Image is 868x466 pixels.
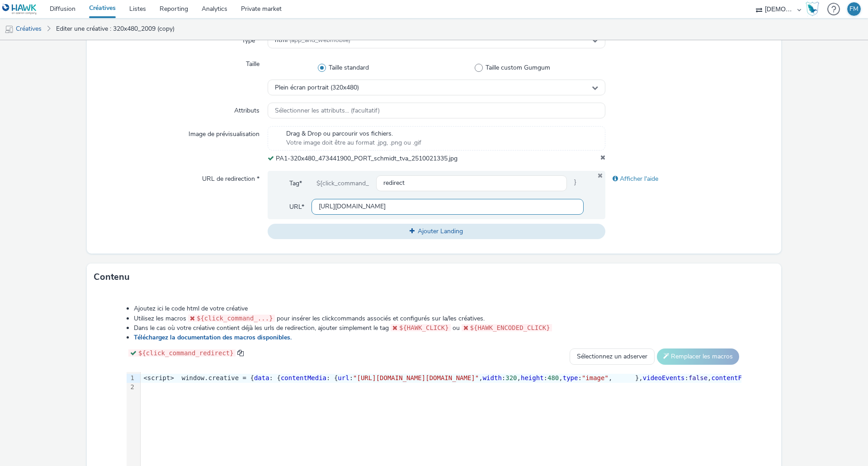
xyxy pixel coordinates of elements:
span: ${HAWK_ENCODED_CLICK} [470,324,550,331]
input: url... [311,199,584,215]
span: ${HAWK_CLICK} [399,324,449,331]
button: Ajouter Landing [268,224,605,239]
span: Votre image doit être au format .jpg, .png ou .gif [286,138,421,147]
div: 2 [127,383,136,392]
li: Dans le cas où votre créative contient déjà les urls de redirection, ajouter simplement le tag ou [134,323,741,333]
span: Drag & Drop ou parcourir vos fichiers. [286,129,421,138]
li: Ajoutez ici le code html de votre créative [134,304,741,313]
span: 320 [505,374,517,381]
span: ${click_command_...} [197,315,273,322]
span: PA1-320x480_473441900_PORT_schmidt_tva_2510021335.jpg [276,154,458,163]
span: "image" [582,374,609,381]
label: Attributs [231,103,263,115]
h3: Contenu [94,270,130,284]
span: Taille standard [329,63,369,72]
a: Téléchargez la documentation des macros disponibles. [134,333,295,342]
span: videoEvents [643,374,685,381]
span: contentFit [712,374,750,381]
span: Taille custom Gumgum [486,63,550,72]
label: Taille [242,56,263,69]
span: 480 [547,374,559,381]
span: Ajouter Landing [418,227,463,235]
span: (app_and_webmobile) [289,36,350,44]
label: Image de prévisualisation [185,126,263,139]
span: type [563,374,578,381]
img: mobile [5,25,14,34]
img: undefined Logo [2,4,37,15]
div: Afficher l'aide [605,171,774,187]
li: Utilisez les macros pour insérer les clickcommands associés et configurés sur la/les créatives. [134,314,741,323]
span: height [521,374,544,381]
div: ${click_command_ [309,175,376,192]
span: contentMedia [281,374,326,381]
label: URL de redirection * [198,171,263,184]
span: Plein écran portrait (320x480) [275,84,359,92]
span: } [567,175,584,192]
span: false [689,374,708,381]
span: copy to clipboard [237,350,244,356]
div: 1 [127,374,136,383]
a: Hawk Academy [806,2,823,16]
a: Editer une créative : 320x480_2009 (copy) [52,18,179,40]
span: "[URL][DOMAIN_NAME][DOMAIN_NAME]" [353,374,479,381]
span: Sélectionner les attributs... (facultatif) [275,107,380,115]
span: html [275,37,350,44]
div: FM [849,2,859,16]
span: url [338,374,349,381]
button: Remplacer les macros [657,348,739,365]
span: data [254,374,269,381]
img: Hawk Academy [806,2,819,16]
span: ${click_command_redirect} [138,349,234,357]
span: width [483,374,502,381]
